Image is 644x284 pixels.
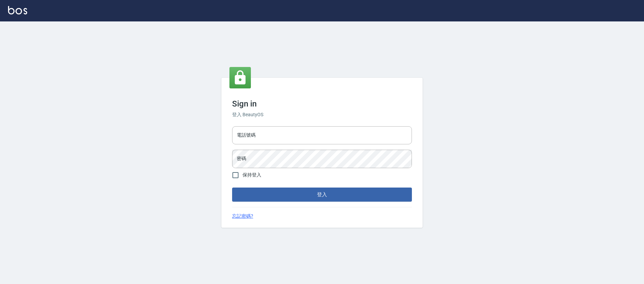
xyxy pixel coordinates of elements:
[232,188,412,202] button: 登入
[232,213,253,220] a: 忘記密碼?
[232,99,412,109] h3: Sign in
[243,171,261,179] span: 保持登入
[232,111,412,118] h6: 登入 BeautyOS
[8,6,27,14] img: Logo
